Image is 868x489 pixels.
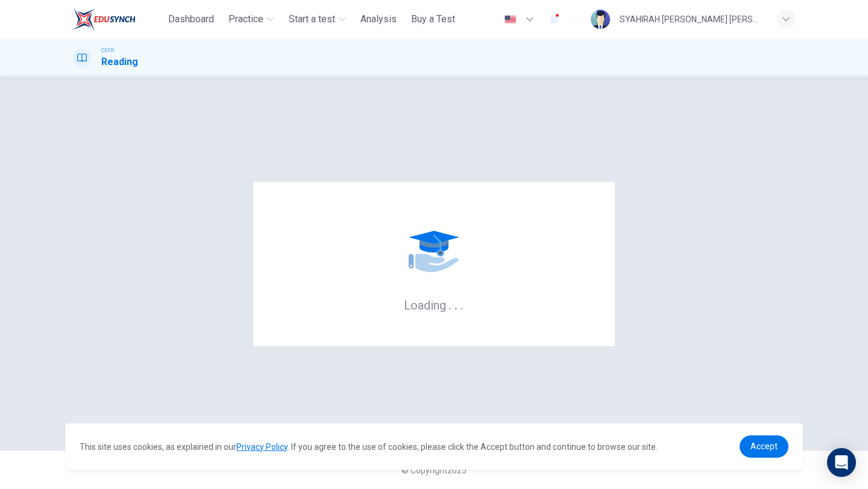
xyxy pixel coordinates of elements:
[236,442,288,452] a: Privacy Policy
[101,55,138,69] h1: Reading
[289,12,335,26] span: Start a test
[460,294,464,314] h6: .
[503,15,518,24] img: en
[591,10,610,29] img: Profile picture
[72,7,163,31] a: ELTC logo
[827,448,856,477] div: Open Intercom Messenger
[163,8,219,30] button: Dashboard
[406,8,460,30] button: Buy a Test
[620,12,762,26] div: SYAHIRAH [PERSON_NAME] [PERSON_NAME] KPM-Guru
[740,435,788,458] a: dismiss cookie message
[284,8,351,30] button: Start a test
[80,442,658,452] span: This site uses cookies, as explained in our . If you agree to the use of cookies, please click th...
[72,7,136,31] img: ELTC logo
[65,423,803,470] div: cookieconsent
[360,12,397,26] span: Analysis
[228,12,263,26] span: Practice
[101,46,114,55] span: CEFR
[448,294,452,314] h6: .
[454,294,458,314] h6: .
[224,8,279,30] button: Practice
[750,441,778,451] span: Accept
[404,297,464,313] h6: Loading
[356,8,401,30] button: Analysis
[411,12,455,26] span: Buy a Test
[168,12,214,26] span: Dashboard
[401,466,467,475] span: © Copyright 2025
